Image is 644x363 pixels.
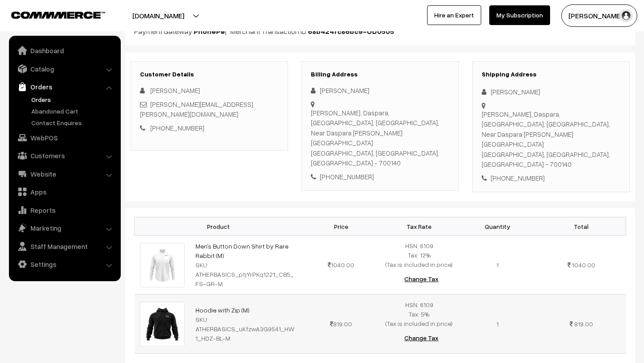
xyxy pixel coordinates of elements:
a: Reports [11,202,118,218]
a: Catalog [11,61,118,77]
span: 819.00 [574,320,593,328]
a: Website [11,166,118,182]
span: 1 [496,261,499,269]
a: [PERSON_NAME][EMAIL_ADDRESS][PERSON_NAME][DOMAIN_NAME] [140,100,253,118]
a: [PHONE_NUMBER] [150,124,204,132]
span: 1 [496,320,499,328]
th: Quantity [458,217,537,236]
div: [PHONE_NUMBER] [311,172,449,182]
button: [PERSON_NAME] [561,4,637,27]
h3: Customer Details [140,71,279,78]
a: COMMMERCE [11,9,89,20]
th: Total [537,217,626,236]
b: PhonePe [194,27,225,36]
a: Orders [29,95,118,104]
span: HSN: 6109 Tax: 5% (Tax is included in price) [386,301,453,327]
th: Tax Rate [380,217,458,236]
span: 1040.00 [572,261,595,269]
a: WebPOS [11,130,118,146]
a: Customers [11,148,118,164]
div: [PHONE_NUMBER] [482,173,620,183]
a: Contact Enquires [29,118,118,127]
div: [PERSON_NAME], Daspara, [GEOGRAPHIC_DATA], [GEOGRAPHIC_DATA], Near Daspara [PERSON_NAME][GEOGRAPH... [482,109,620,169]
img: 1718368857792517095431067363Courage-is-Destiny-2.png [140,302,185,347]
img: user [619,9,633,22]
b: 68b424fc86bc9-OD0505 [308,27,394,36]
a: Orders [11,79,118,95]
a: Marketing [11,220,118,236]
img: COMMMERCE [11,12,105,18]
span: 819.00 [330,320,352,328]
h3: Billing Address [311,71,449,78]
h3: Shipping Address [482,71,620,78]
a: Hoodie with Zip (M) [195,306,250,314]
div: [PERSON_NAME] [482,87,620,97]
div: [PERSON_NAME] [311,85,449,96]
a: My Subscription [489,5,550,25]
a: Hire an Expert [427,5,481,25]
a: Apps [11,184,118,200]
a: Abandoned Cart [29,106,118,116]
div: [PERSON_NAME], Daspara, [GEOGRAPHIC_DATA], [GEOGRAPHIC_DATA], Near Daspara [PERSON_NAME][GEOGRAPH... [311,108,449,168]
a: Men's Button Down Shirt by Rare Rabbit (M) [195,242,288,259]
button: Change Tax [397,328,445,348]
img: 17392633029840White-Formal-Shirt-Front.png [140,243,185,288]
span: HSN: 6109 Tax: 12% (Tax is included in price) [386,242,453,268]
a: Staff Management [11,238,118,254]
a: Settings [11,256,118,272]
button: Change Tax [397,269,445,289]
span: [PERSON_NAME] [150,86,200,94]
button: [DOMAIN_NAME] [101,4,216,27]
th: Price [302,217,380,236]
th: Product [135,217,302,236]
div: SKU: ATHERBASICS_uKfzwA3G9541_HW1_HDZ-BL-M [195,315,297,343]
a: Dashboard [11,42,118,59]
span: 1040.00 [328,261,354,269]
div: SKU: ATHERBASICS_ptjYrPKq1221_CB5_FS-GR-M [195,260,297,288]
